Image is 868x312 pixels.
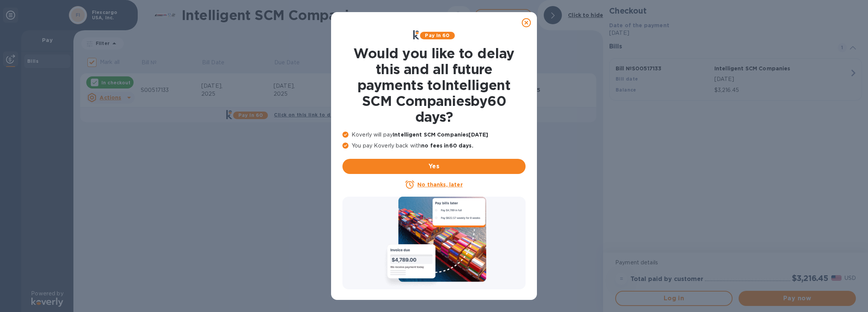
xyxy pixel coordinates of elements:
[342,159,526,174] button: Yes
[421,143,473,149] b: no fees in 60 days .
[342,142,526,150] p: You pay Koverly back with
[342,131,526,139] p: Koverly will pay
[348,162,520,171] span: Yes
[425,33,450,38] b: Pay in 60
[393,132,488,138] b: Intelligent SCM Companies [DATE]
[342,45,526,125] h1: Would you like to delay this and all future payments to Intelligent SCM Companies by 60 days ?
[417,182,462,188] u: No thanks, later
